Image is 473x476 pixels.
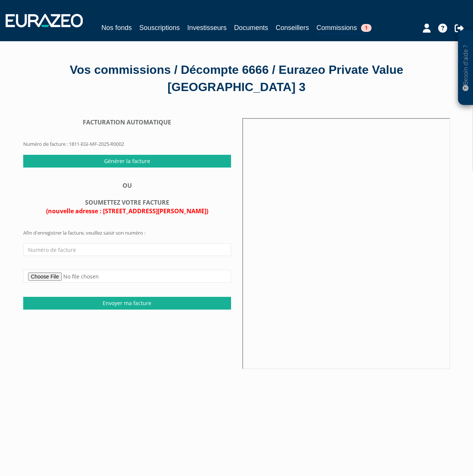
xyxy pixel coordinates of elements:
span: (nouvelle adresse : [STREET_ADDRESS][PERSON_NAME]) [46,207,208,215]
a: Commissions1 [316,22,372,34]
a: Conseillers [276,22,309,33]
a: Investisseurs [187,22,227,33]
form: Afin d'enregistrer la facture, veuillez saisir son numéro : [23,229,231,309]
a: Souscriptions [139,22,180,33]
a: Documents [234,22,268,33]
form: Numéro de facture : 1811-EGI-MF-2025-R0002 [23,118,231,154]
div: FACTURATION AUTOMATIQUE [23,118,231,127]
div: Vos commissions / Décompte 6666 / Eurazeo Private Value [GEOGRAPHIC_DATA] 3 [23,61,450,96]
input: Générer la facture [23,155,231,168]
span: 1 [361,24,372,32]
p: Besoin d'aide ? [461,34,470,102]
img: 1732889491-logotype_eurazeo_blanc_rvb.png [6,14,83,27]
a: Nos fonds [101,22,132,33]
input: Numéro de facture [23,243,231,256]
input: Envoyer ma facture [23,297,231,310]
div: OU SOUMETTEZ VOTRE FACTURE [23,181,231,216]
